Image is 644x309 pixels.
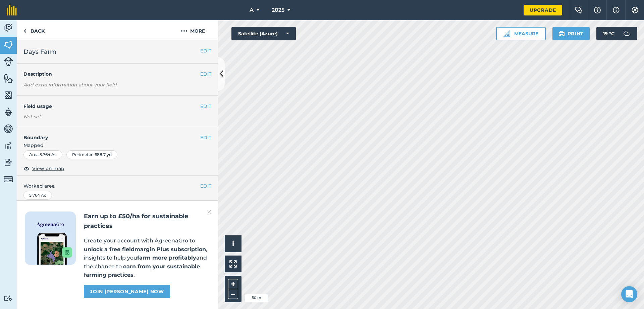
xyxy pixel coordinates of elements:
[84,285,170,298] a: Join [PERSON_NAME] now
[4,107,13,117] img: svg+xml;base64,PD94bWwgdmVyc2lvbj0iMS4wIiBlbmNvZGluZz0idXRmLTgiPz4KPCEtLSBHZW5lcmF0b3I6IEFkb2JlIE...
[23,27,26,35] img: svg+xml;base64,PHN2ZyB4bWxucz0iaHR0cDovL3d3dy53My5vcmcvMjAwMC9zdmciIHdpZHRoPSI5IiBoZWlnaHQ9IjI0Ii...
[168,20,218,40] button: More
[23,113,211,120] div: Not set
[552,27,590,40] button: Print
[23,191,52,200] div: 5.764 Ac
[229,260,237,268] img: Four arrows, one pointing top left, one top right, one bottom right and the last bottom left
[200,182,211,190] button: EDIT
[23,150,62,159] div: Area : 5.764 Ac
[4,73,13,83] img: svg+xml;base64,PHN2ZyB4bWxucz0iaHR0cDovL3d3dy53My5vcmcvMjAwMC9zdmciIHdpZHRoPSI1NiIgaGVpZ2h0PSI2MC...
[23,103,200,110] h4: Field usage
[23,164,64,172] button: View on map
[4,23,13,33] img: svg+xml;base64,PD94bWwgdmVyc2lvbj0iMS4wIiBlbmNvZGluZz0idXRmLTgiPz4KPCEtLSBHZW5lcmF0b3I6IEFkb2JlIE...
[23,70,211,78] h4: Description
[23,82,117,88] em: Add extra information about your field
[200,134,211,141] button: EDIT
[200,47,211,54] button: EDIT
[32,165,64,172] span: View on map
[4,124,13,134] img: svg+xml;base64,PD94bWwgdmVyc2lvbj0iMS4wIiBlbmNvZGluZz0idXRmLTgiPz4KPCEtLSBHZW5lcmF0b3I6IEFkb2JlIE...
[4,90,13,100] img: svg+xml;base64,PHN2ZyB4bWxucz0iaHR0cDovL3d3dy53My5vcmcvMjAwMC9zdmciIHdpZHRoPSI1NiIgaGVpZ2h0PSI2MC...
[200,103,211,110] button: EDIT
[17,20,51,40] a: Back
[503,30,510,37] img: Ruler icon
[228,279,238,289] button: +
[621,286,637,302] div: Open Intercom Messenger
[631,7,639,13] img: A cog icon
[200,70,211,78] button: EDIT
[596,27,637,40] button: 19 °C
[228,289,238,299] button: –
[4,157,13,167] img: svg+xml;base64,PD94bWwgdmVyc2lvbj0iMS4wIiBlbmNvZGluZz0idXRmLTgiPz4KPCEtLSBHZW5lcmF0b3I6IEFkb2JlIE...
[620,27,633,40] img: svg+xml;base64,PD94bWwgdmVyc2lvbj0iMS4wIiBlbmNvZGluZz0idXRmLTgiPz4KPCEtLSBHZW5lcmF0b3I6IEFkb2JlIE...
[4,175,13,184] img: svg+xml;base64,PD94bWwgdmVyc2lvbj0iMS4wIiBlbmNvZGluZz0idXRmLTgiPz4KPCEtLSBHZW5lcmF0b3I6IEFkb2JlIE...
[496,27,546,40] button: Measure
[231,27,296,40] button: Satellite (Azure)
[84,236,210,279] p: Create your account with AgreenaGro to , insights to help you and the chance to .
[575,7,583,13] img: Two speech bubbles overlapping with the left bubble in the forefront
[66,150,117,159] div: Perimeter : 688.7 yd
[37,233,72,265] img: Screenshot of the Gro app
[593,7,601,13] img: A question mark icon
[17,142,218,149] span: Mapped
[17,127,200,141] h4: Boundary
[23,47,56,56] span: Days Farm
[4,40,13,50] img: svg+xml;base64,PHN2ZyB4bWxucz0iaHR0cDovL3d3dy53My5vcmcvMjAwMC9zdmciIHdpZHRoPSI1NiIgaGVpZ2h0PSI2MC...
[84,211,210,231] h2: Earn up to £50/ha for sustainable practices
[232,239,234,248] span: i
[225,235,241,252] button: i
[250,6,254,14] span: A
[84,263,200,278] strong: earn from your sustainable farming practices
[84,246,206,253] strong: unlock a free fieldmargin Plus subscription
[181,27,187,35] img: svg+xml;base64,PHN2ZyB4bWxucz0iaHR0cDovL3d3dy53My5vcmcvMjAwMC9zdmciIHdpZHRoPSIyMCIgaGVpZ2h0PSIyNC...
[23,182,211,190] span: Worked area
[4,295,13,302] img: svg+xml;base64,PD94bWwgdmVyc2lvbj0iMS4wIiBlbmNvZGluZz0idXRmLTgiPz4KPCEtLSBHZW5lcmF0b3I6IEFkb2JlIE...
[4,141,13,151] img: svg+xml;base64,PD94bWwgdmVyc2lvbj0iMS4wIiBlbmNvZGluZz0idXRmLTgiPz4KPCEtLSBHZW5lcmF0b3I6IEFkb2JlIE...
[4,57,13,66] img: svg+xml;base64,PD94bWwgdmVyc2lvbj0iMS4wIiBlbmNvZGluZz0idXRmLTgiPz4KPCEtLSBHZW5lcmF0b3I6IEFkb2JlIE...
[137,255,196,261] strong: farm more profitably
[603,27,614,40] span: 19 ° C
[613,6,620,14] img: svg+xml;base64,PHN2ZyB4bWxucz0iaHR0cDovL3d3dy53My5vcmcvMjAwMC9zdmciIHdpZHRoPSIxNyIgaGVpZ2h0PSIxNy...
[207,208,211,216] img: svg+xml;base64,PHN2ZyB4bWxucz0iaHR0cDovL3d3dy53My5vcmcvMjAwMC9zdmciIHdpZHRoPSIyMiIgaGVpZ2h0PSIzMC...
[7,5,17,15] img: fieldmargin Logo
[524,5,562,15] a: Upgrade
[558,30,565,38] img: svg+xml;base64,PHN2ZyB4bWxucz0iaHR0cDovL3d3dy53My5vcmcvMjAwMC9zdmciIHdpZHRoPSIxOSIgaGVpZ2h0PSIyNC...
[272,6,284,14] span: 2025
[23,164,30,172] img: svg+xml;base64,PHN2ZyB4bWxucz0iaHR0cDovL3d3dy53My5vcmcvMjAwMC9zdmciIHdpZHRoPSIxOCIgaGVpZ2h0PSIyNC...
